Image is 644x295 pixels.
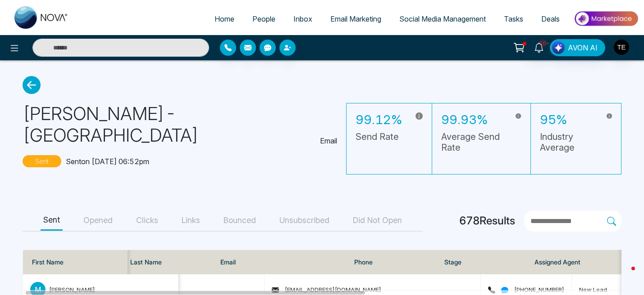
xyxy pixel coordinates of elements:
[441,112,502,128] h3: 99.93%
[133,210,161,231] button: Clicks
[347,250,437,274] th: Phone
[441,131,502,153] h5: Average Send Rate
[350,210,405,231] button: Did Not Open
[495,10,532,27] a: Tasks
[23,250,128,274] th: First Name
[614,40,629,55] img: User Avatar
[41,210,63,231] button: Sent
[243,10,284,27] a: People
[613,264,635,286] iframe: Intercom live chat
[552,41,565,54] img: Lead Flow
[49,285,95,294] div: [PERSON_NAME]
[14,6,69,29] img: Nova CRM Logo
[215,14,234,23] span: Home
[23,103,313,146] h1: [PERSON_NAME]- [GEOGRAPHIC_DATA]
[277,210,332,231] button: Unsubscribed
[579,286,607,293] span: New Lead
[23,155,61,167] p: Sent
[541,14,560,23] span: Deals
[179,210,203,231] button: Links
[252,14,275,23] span: People
[321,10,390,27] a: Email Marketing
[206,10,243,27] a: Home
[539,39,547,47] span: 10+
[532,10,569,27] a: Deals
[528,39,550,55] a: 10+
[437,250,527,274] th: Stage
[123,250,213,274] th: Last Name
[550,39,605,56] button: AVON AI
[320,135,337,146] p: Email
[221,210,259,231] button: Bounced
[540,112,593,128] h3: 95%
[527,250,617,274] th: Assigned Agent
[573,9,639,29] img: Market-place.gif
[540,131,593,153] h5: Industry Average
[488,286,564,293] span: [PHONE_NUMBER]
[399,14,486,23] span: Social Media Management
[272,286,381,293] span: [EMAIL_ADDRESS][DOMAIN_NAME]
[568,42,598,53] span: AVON AI
[293,14,312,23] span: Inbox
[356,131,402,142] h5: Send Rate
[504,14,523,23] span: Tasks
[330,14,381,23] span: Email Marketing
[213,250,347,274] th: Email
[390,10,495,27] a: Social Media Management
[81,210,115,231] button: Opened
[459,215,515,228] h4: 678 Results
[66,156,149,167] p: Sent on [DATE] 06:52pm
[356,112,402,128] h3: 99.12%
[284,10,321,27] a: Inbox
